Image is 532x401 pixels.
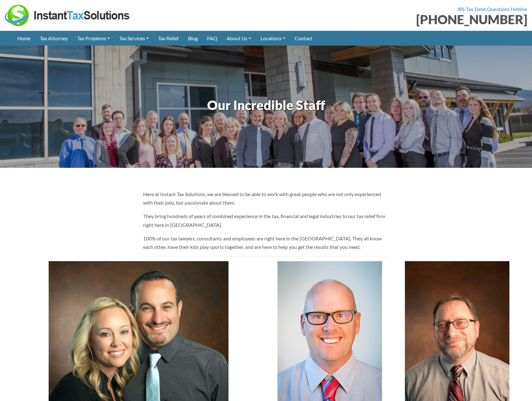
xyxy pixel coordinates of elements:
[13,31,35,46] a: Home
[290,31,317,46] a: Contact
[5,5,130,26] img: Instant Tax Solutions Logo
[143,190,389,207] p: Here at Instant Tax Solutions, we are blessed to be able to work with great people who are not on...
[457,6,527,12] strong: IRS Tax Debt Questions Hotline
[16,96,516,114] h1: Our Incredible Staff
[202,31,222,46] a: FAQ
[222,31,256,46] a: About Us
[115,31,153,46] a: Tax Services
[271,13,528,26] div: [PHONE_NUMBER]
[143,212,389,229] p: They bring hundreds of years of combined experience in the tax, financial and legal industries to...
[183,31,202,46] a: Blog
[73,31,115,46] a: Tax Problems
[256,31,290,46] a: Locations
[143,234,389,251] p: 100% of our tax lawyers, consultants and employees are right here in the [GEOGRAPHIC_DATA]. They ...
[35,31,73,46] a: Tax Attorney
[5,12,130,18] a: Instant Tax Solutions Logo
[153,31,183,46] a: Tax Relief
